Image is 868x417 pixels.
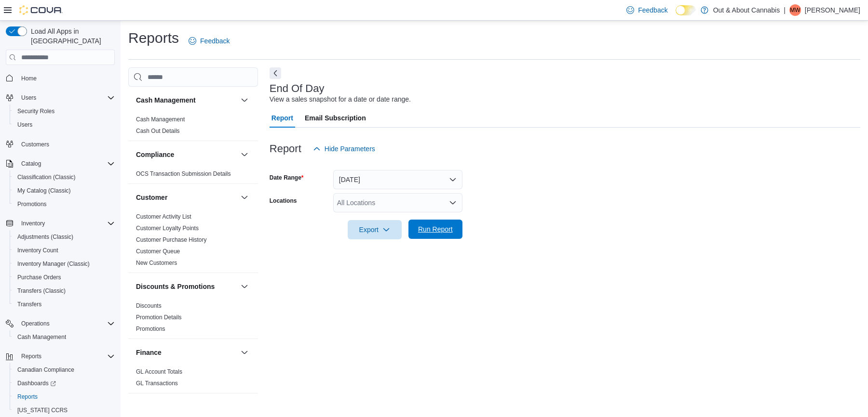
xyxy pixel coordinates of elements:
[239,149,250,160] button: Compliance
[14,105,115,117] span: Security Roles
[239,281,250,292] button: Discounts & Promotions
[14,171,115,183] span: Classification (Classic)
[17,406,68,414] span: [US_STATE] CCRS
[17,233,73,241] span: Adjustments (Classic)
[14,258,94,270] a: Inventory Manager (Classic)
[136,348,162,357] h3: Finance
[14,391,115,403] span: Reports
[136,302,162,309] a: Discounts
[128,300,258,339] div: Discounts & Promotions
[305,108,366,128] span: Email Subscription
[17,318,115,329] span: Operations
[21,75,37,82] span: Home
[136,379,178,387] span: GL Transactions
[14,331,70,343] a: Cash Management
[136,95,237,105] button: Cash Management
[17,351,45,362] button: Reports
[136,193,167,202] h3: Customer
[333,170,462,189] button: [DATE]
[136,170,231,178] span: OCS Transaction Submission Details
[17,92,40,104] button: Users
[2,91,119,104] button: Users
[27,26,115,46] span: Load All Apps in [GEOGRAPHIC_DATA]
[17,300,41,308] span: Transfers
[17,333,66,341] span: Cash Management
[353,220,396,239] span: Export
[623,0,671,20] a: Feedback
[136,128,180,134] a: Cash Out Details
[17,121,32,129] span: Users
[10,184,119,197] button: My Catalog (Classic)
[239,94,250,106] button: Cash Management
[128,28,179,48] h1: Reports
[10,257,119,271] button: Inventory Manager (Classic)
[136,260,177,266] a: New Customers
[14,391,41,403] a: Reports
[805,4,860,16] p: [PERSON_NAME]
[14,404,115,416] span: Washington CCRS
[14,299,45,310] a: Transfers
[2,137,119,151] button: Customers
[2,71,119,85] button: Home
[270,174,304,182] label: Date Range
[17,187,71,195] span: My Catalog (Classic)
[14,378,60,389] a: Dashboards
[128,366,258,393] div: Finance
[14,198,51,210] a: Promotions
[789,4,801,16] div: Mark Wolk
[17,379,56,387] span: Dashboards
[136,127,180,135] span: Cash Out Details
[17,158,115,169] span: Catalog
[136,282,237,291] button: Discounts & Promotions
[19,5,63,15] img: Cova
[14,299,115,310] span: Transfers
[17,260,90,268] span: Inventory Manager (Classic)
[271,108,293,128] span: Report
[10,404,119,417] button: [US_STATE] CCRS
[10,298,119,311] button: Transfers
[10,197,119,211] button: Promotions
[136,224,199,232] span: Customer Loyalty Points
[418,224,453,234] span: Run Report
[2,317,119,330] button: Operations
[185,31,233,51] a: Feedback
[14,258,115,270] span: Inventory Manager (Classic)
[136,213,191,220] a: Customer Activity List
[136,236,207,243] a: Customer Purchase History
[17,318,54,329] button: Operations
[14,231,77,243] a: Adjustments (Classic)
[676,5,696,15] input: Dark Mode
[136,282,215,291] h3: Discounts & Promotions
[136,326,165,332] a: Promotions
[17,173,76,181] span: Classification (Classic)
[21,352,41,360] span: Reports
[17,92,115,104] span: Users
[10,104,119,118] button: Security Roles
[136,248,180,255] span: Customer Queue
[136,95,196,105] h3: Cash Management
[136,150,237,159] button: Compliance
[239,347,250,358] button: Finance
[638,5,667,15] span: Feedback
[17,158,45,169] button: Catalog
[136,348,237,357] button: Finance
[784,4,786,16] p: |
[10,244,119,257] button: Inventory Count
[790,4,800,16] span: MW
[14,185,115,196] span: My Catalog (Classic)
[309,139,379,158] button: Hide Parameters
[14,285,69,297] a: Transfers (Classic)
[17,274,61,281] span: Purchase Orders
[2,157,119,170] button: Catalog
[14,272,115,283] span: Purchase Orders
[136,116,185,123] span: Cash Management
[270,67,281,79] button: Next
[14,272,65,283] a: Purchase Orders
[408,220,462,239] button: Run Report
[136,116,185,123] a: Cash Management
[239,192,250,203] button: Customer
[14,105,58,117] a: Security Roles
[128,114,258,141] div: Cash Management
[10,271,119,284] button: Purchase Orders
